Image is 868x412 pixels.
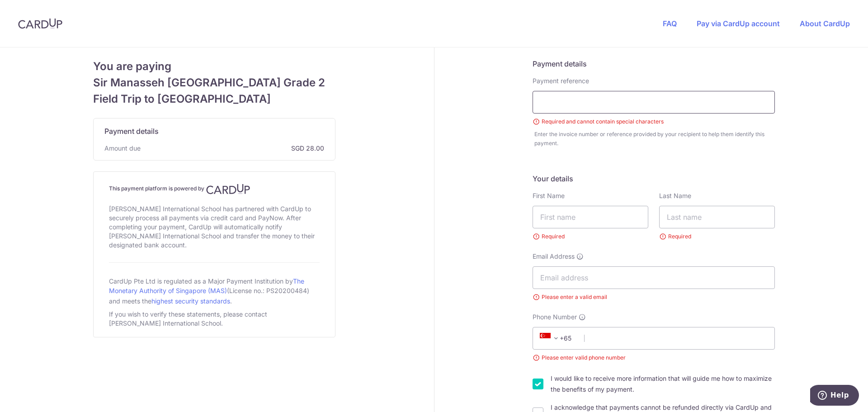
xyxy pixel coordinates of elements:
span: You are paying [93,58,335,75]
input: Last name [659,206,775,228]
div: [PERSON_NAME] International School has partnered with CardUp to securely process all payments via... [109,203,320,251]
img: CardUp [18,18,62,29]
img: CardUp [206,184,250,194]
label: Payment reference [533,76,589,85]
small: Please enter a valid email [533,293,775,302]
span: Phone Number [533,313,577,322]
span: Amount due [104,144,141,153]
span: +65 [537,333,578,344]
h5: Your details [533,173,775,184]
label: Last Name [659,191,691,200]
label: I would like to receive more information that will guide me how to maximize the benefits of my pa... [551,373,775,395]
a: About CardUp [800,19,850,28]
input: Email address [533,266,775,289]
span: Sir Manasseh [GEOGRAPHIC_DATA] Grade 2 Field Trip to [GEOGRAPHIC_DATA] [93,75,335,107]
h5: Payment details [533,58,775,69]
small: Required [659,232,775,241]
iframe: Opens a widget where you can find more information [810,385,859,407]
small: Please enter valid phone number [533,353,775,362]
div: Enter the invoice number or reference provided by your recipient to help them identify this payment. [534,130,775,148]
a: FAQ [663,19,677,28]
span: SGD 28.00 [144,144,324,153]
label: First Name [533,191,565,200]
span: Email Address [533,252,575,261]
div: CardUp Pte Ltd is regulated as a Major Payment Institution by (License no.: PS20200484) and meets... [109,274,320,308]
span: Payment details [104,126,159,137]
div: If you wish to verify these statements, please contact [PERSON_NAME] International School. [109,308,320,330]
a: highest security standards [151,297,230,305]
small: Required [533,232,648,241]
span: +65 [540,333,561,344]
h4: This payment platform is powered by [109,184,320,194]
small: Required and cannot contain special characters [533,117,775,126]
input: First name [533,206,648,228]
a: Pay via CardUp account [697,19,780,28]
